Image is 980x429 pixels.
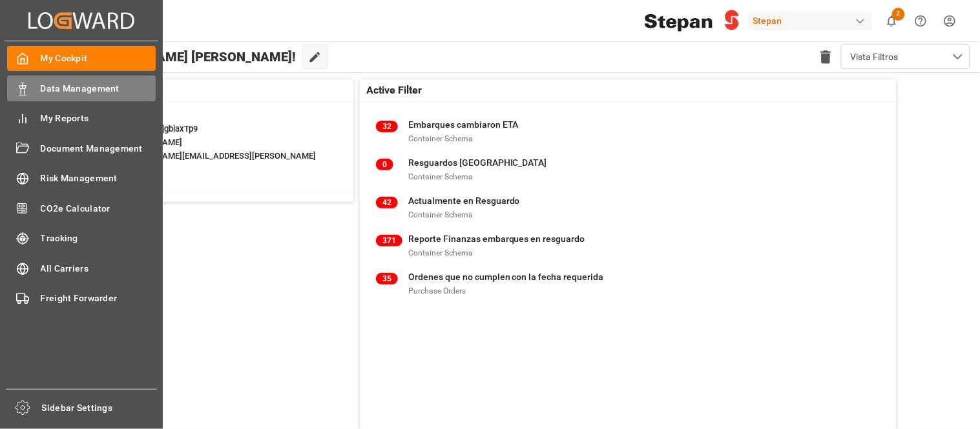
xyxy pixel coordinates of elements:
[41,172,156,185] span: Risk Management
[376,197,398,208] span: 42
[7,106,156,131] a: My Reports
[376,273,398,284] span: 35
[408,272,604,282] span: Ordenes que no cumplen con la fecha requerida
[748,8,877,33] button: Stepan
[42,401,158,415] span: Sidebar Settings
[41,112,156,125] span: My Reports
[376,118,881,145] a: 32Embarques cambiaron ETAContainer Schema
[906,6,935,35] button: Help Center
[7,255,156,281] a: All Carriers
[41,202,156,215] span: CO2e Calculator
[645,10,739,32] img: Stepan_Company_logo.svg.png_1713531530.png
[7,75,156,101] a: Data Management
[851,50,899,64] span: Vista Filtros
[408,134,473,143] span: Container Schema
[56,151,316,174] span: : [PERSON_NAME][EMAIL_ADDRESS][PERSON_NAME][DOMAIN_NAME]
[841,45,970,69] button: open menu
[892,8,905,21] span: 2
[7,46,156,71] a: My Cockpit
[41,82,156,95] span: Data Management
[376,232,881,259] a: 371Reporte Finanzas embarques en resguardoContainer Schema
[41,292,156,305] span: Freight Forwarder
[408,286,466,295] span: Purchase Orders
[7,286,156,311] a: Freight Forwarder
[7,135,156,161] a: Document Management
[408,157,547,168] span: Resguardos [GEOGRAPHIC_DATA]
[53,45,296,69] span: Hello [PERSON_NAME] [PERSON_NAME]!
[408,210,473,219] span: Container Schema
[366,83,422,98] span: Active Filter
[41,52,156,65] span: My Cockpit
[408,234,585,244] span: Reporte Finanzas embarques en resguardo
[41,232,156,245] span: Tracking
[376,156,881,183] a: 0Resguardos [GEOGRAPHIC_DATA]Container Schema
[376,159,393,170] span: 0
[408,195,520,206] span: Actualmente en Resguardo
[41,142,156,155] span: Document Management
[877,6,906,35] button: show 2 new notifications
[748,12,872,30] div: Stepan
[408,119,519,130] span: Embarques cambiaron ETA
[7,226,156,251] a: Tracking
[41,262,156,275] span: All Carriers
[376,194,881,221] a: 42Actualmente en ResguardoContainer Schema
[376,270,881,297] a: 35Ordenes que no cumplen con la fecha requeridaPurchase Orders
[376,235,402,246] span: 371
[376,121,398,132] span: 32
[408,248,473,257] span: Container Schema
[7,195,156,221] a: CO2e Calculator
[408,172,473,181] span: Container Schema
[7,166,156,191] a: Risk Management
